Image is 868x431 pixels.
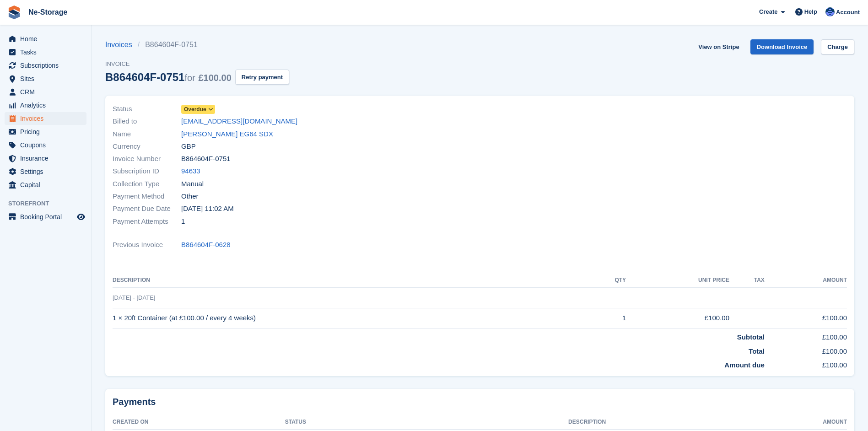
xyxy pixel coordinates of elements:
[198,73,231,83] span: £100.00
[113,240,181,250] span: Previous Invoice
[626,308,729,329] td: £100.00
[626,273,729,288] th: Unit Price
[113,116,181,127] span: Billed to
[20,210,75,223] span: Booking Portal
[5,139,86,151] a: menu
[5,125,86,138] a: menu
[20,139,75,151] span: Coupons
[181,216,185,227] span: 1
[113,179,181,189] span: Collection Type
[181,240,231,250] a: B864604F-0628
[105,71,232,83] div: B864604F-0751
[588,308,626,329] td: 1
[20,86,75,98] span: CRM
[765,273,847,288] th: Amount
[113,104,181,114] span: Status
[20,72,75,85] span: Sites
[695,39,743,54] a: View on Stripe
[759,7,777,16] span: Create
[113,396,847,408] h2: Payments
[8,199,91,208] span: Storefront
[181,179,204,189] span: Manual
[113,166,181,177] span: Subscription ID
[749,347,765,355] strong: Total
[5,99,86,112] a: menu
[181,154,231,164] span: B864604F-0751
[5,112,86,125] a: menu
[181,191,199,202] span: Other
[181,141,196,152] span: GBP
[113,141,181,152] span: Currency
[825,7,835,16] img: Karol Carter
[181,204,234,214] time: 2025-10-02 10:02:13 UTC
[25,5,71,20] a: Ne-Storage
[750,39,814,54] a: Download Invoice
[181,116,297,127] a: [EMAIL_ADDRESS][DOMAIN_NAME]
[181,129,273,140] a: [PERSON_NAME] EG64 SDX
[181,104,215,114] a: Overdue
[5,32,86,45] a: menu
[113,273,588,288] th: Description
[113,308,588,329] td: 1 × 20ft Container (at £100.00 / every 4 weeks)
[20,32,75,45] span: Home
[724,361,765,369] strong: Amount due
[105,39,138,50] a: Invoices
[588,273,626,288] th: QTY
[285,415,568,430] th: Status
[568,415,766,430] th: Description
[235,70,289,85] button: Retry payment
[765,343,847,357] td: £100.00
[20,165,75,178] span: Settings
[184,73,195,83] span: for
[75,211,86,222] a: Preview store
[5,152,86,165] a: menu
[7,5,21,19] img: stora-icon-8386f47178a22dfd0bd8f6a31ec36ba5ce8667c1dd55bd0f319d3a0aa187defe.svg
[737,333,765,341] strong: Subtotal
[836,8,860,17] span: Account
[20,112,75,125] span: Invoices
[20,178,75,191] span: Capital
[765,356,847,371] td: £100.00
[181,166,200,177] a: 94633
[5,86,86,98] a: menu
[5,165,86,178] a: menu
[113,154,181,164] span: Invoice Number
[113,415,285,430] th: Created On
[729,273,765,288] th: Tax
[113,129,181,140] span: Name
[20,125,75,138] span: Pricing
[5,72,86,85] a: menu
[20,59,75,72] span: Subscriptions
[821,39,854,54] a: Charge
[5,59,86,72] a: menu
[765,308,847,329] td: £100.00
[5,46,86,59] a: menu
[105,39,289,50] nav: breadcrumbs
[113,191,181,202] span: Payment Method
[184,105,206,113] span: Overdue
[113,204,181,214] span: Payment Due Date
[5,178,86,191] a: menu
[113,294,155,301] span: [DATE] - [DATE]
[766,415,847,430] th: Amount
[804,7,817,16] span: Help
[20,46,75,59] span: Tasks
[5,210,86,223] a: menu
[765,329,847,343] td: £100.00
[105,59,289,69] span: Invoice
[113,216,181,227] span: Payment Attempts
[20,99,75,112] span: Analytics
[20,152,75,165] span: Insurance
